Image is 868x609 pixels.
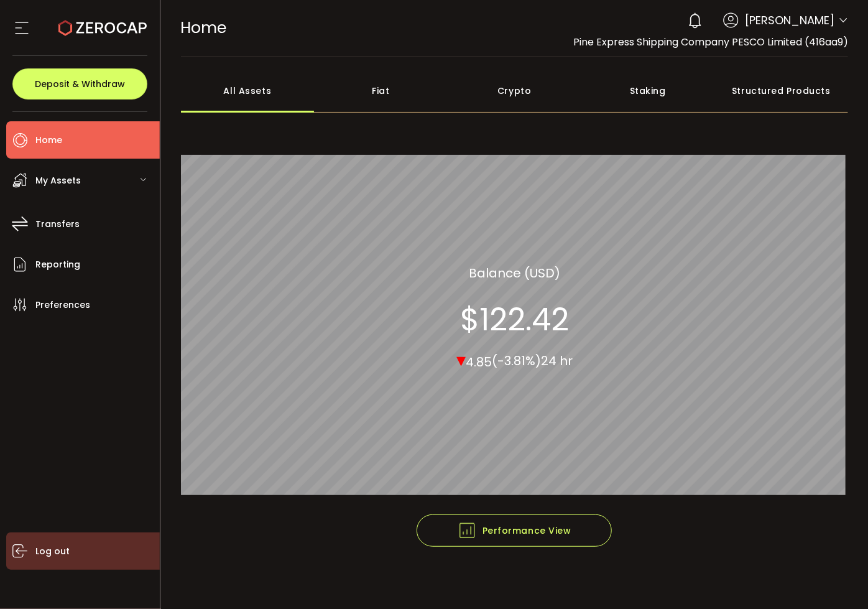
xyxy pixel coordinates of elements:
[35,256,80,274] span: Reporting
[181,17,227,39] span: Home
[492,353,541,370] span: (-3.81%)
[581,69,715,113] div: Staking
[12,68,147,100] button: Deposit & Withdraw
[573,35,848,49] span: Pine Express Shipping Company PESCO Limited (416aa9)
[35,172,81,190] span: My Assets
[417,514,612,547] button: Performance View
[181,69,315,113] div: All Assets
[35,296,90,314] span: Preferences
[35,131,62,149] span: Home
[35,542,70,560] span: Log out
[745,12,834,29] span: [PERSON_NAME]
[35,215,80,233] span: Transfers
[466,353,492,371] span: 4.85
[448,69,581,113] div: Crypto
[806,549,868,609] iframe: Chat Widget
[460,301,569,338] section: $122.42
[314,69,448,113] div: Fiat
[458,521,571,540] span: Performance View
[456,346,466,373] span: ▾
[469,264,560,282] section: Balance (USD)
[541,353,573,370] span: 24 hr
[714,69,848,113] div: Structured Products
[35,80,125,88] span: Deposit & Withdraw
